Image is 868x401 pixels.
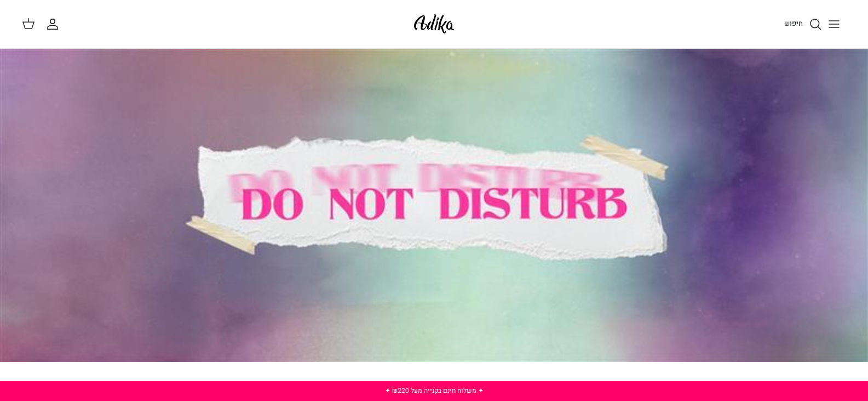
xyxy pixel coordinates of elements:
a: החשבון שלי [46,18,64,31]
span: חיפוש [784,18,803,29]
a: חיפוש [784,18,822,31]
img: Adika IL [411,11,457,37]
button: Toggle menu [822,12,846,36]
a: ✦ משלוח חינם בקנייה מעל ₪220 ✦ [385,386,484,396]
